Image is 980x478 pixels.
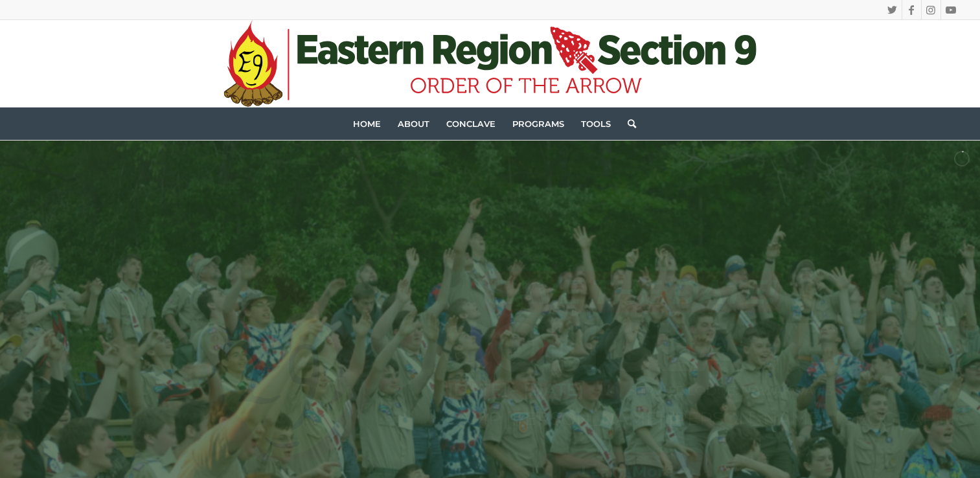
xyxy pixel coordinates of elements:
a: Programs [504,108,573,140]
a: Tools [573,108,619,140]
span: About [398,119,429,129]
a: Home [345,108,389,140]
span: Conclave [446,119,496,129]
span: Programs [512,119,564,129]
a: About [389,108,438,140]
h2: SAVE THE DATE! [484,271,781,312]
p: [DATE] - [DATE] [445,381,621,399]
h1: CONCLAVE [440,310,839,383]
p: SERVICE LODGE: NAWAKWA #3 [628,376,837,406]
a: Conclave [438,108,504,140]
span: Tools [581,119,611,129]
a: Search [619,108,636,140]
p: CAMP [PERSON_NAME] [PERSON_NAME], [GEOGRAPHIC_DATA] [446,406,839,431]
span: Home [353,119,381,129]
